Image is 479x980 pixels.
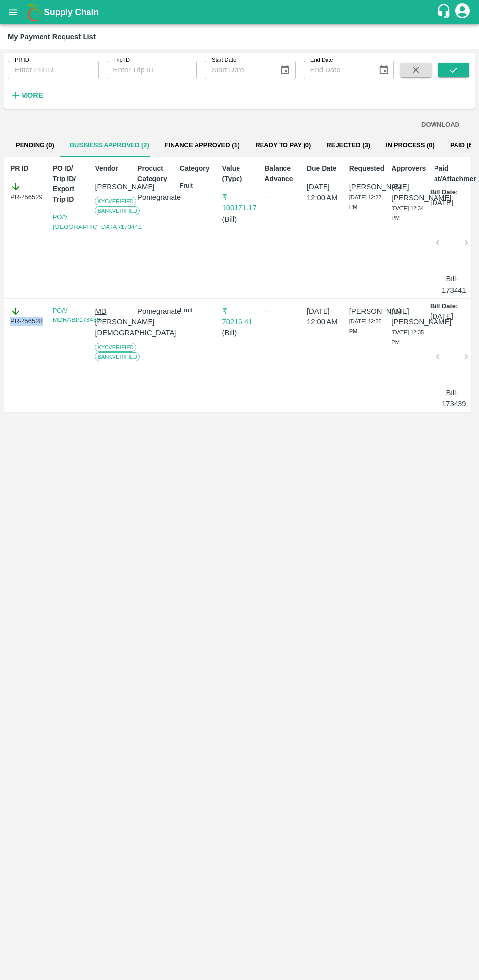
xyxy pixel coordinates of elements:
[430,197,453,208] p: [DATE]
[222,306,257,328] p: ₹ 70216.41
[53,213,142,230] a: PO/V [GEOGRAPHIC_DATA]/173441
[180,163,215,174] p: Category
[349,306,384,317] p: [PERSON_NAME]
[137,306,172,317] p: Pomegranate
[264,163,299,184] p: Balance Advance
[95,182,130,192] p: [PERSON_NAME]
[430,311,453,321] p: [DATE]
[392,205,424,221] span: [DATE] 12:34 PM
[442,273,462,296] p: Bill-173441
[276,61,294,79] button: Choose date
[95,306,130,339] p: MD [PERSON_NAME][DEMOGRAPHIC_DATA]
[95,352,140,361] span: Bank Verified
[8,30,96,43] div: My Payment Request List
[319,134,378,157] button: Rejected (3)
[44,7,99,17] b: Supply Chain
[205,61,272,79] input: Start Date
[95,197,136,205] span: KYC Verified
[212,56,236,64] label: Start Date
[137,192,172,203] p: Pomegranate
[137,163,172,184] p: Product Category
[307,163,342,174] p: Due Date
[222,163,257,184] p: Value (Type)
[222,327,257,338] p: ( Bill )
[8,134,62,157] button: Pending (0)
[15,56,29,64] label: PR ID
[95,343,136,352] span: KYC Verified
[307,306,342,328] p: [DATE] 12:00 AM
[392,163,426,174] p: Approvers
[392,182,426,204] p: (B) [PERSON_NAME]
[436,3,454,21] div: customer-support
[392,329,424,345] span: [DATE] 12:35 PM
[349,194,382,210] span: [DATE] 12:27 PM
[10,163,45,174] p: PR ID
[434,163,469,184] p: Paid at/Attachments
[442,387,462,410] p: Bill-173439
[113,56,130,64] label: Trip ID
[24,2,44,22] img: logo
[310,56,333,64] label: End Date
[222,214,257,225] p: ( Bill )
[157,134,247,157] button: Finance Approved (1)
[53,307,101,324] a: PO/V MDRABI/173439
[392,306,426,328] p: (B) [PERSON_NAME]
[304,61,370,79] input: End Date
[53,163,87,205] p: PO ID/ Trip ID/ Export Trip ID
[349,319,382,334] span: [DATE] 12:25 PM
[180,182,215,191] p: Fruit
[430,188,457,197] p: Bill Date:
[95,163,130,174] p: Vendor
[10,182,45,202] div: PR-256529
[430,302,457,311] p: Bill Date:
[8,61,99,79] input: Enter PR ID
[307,182,342,204] p: [DATE] 12:00 AM
[222,192,257,214] p: ₹ 100171.17
[247,134,319,157] button: Ready To Pay (0)
[21,91,43,99] strong: More
[417,116,463,134] button: DOWNLOAD
[349,182,384,192] p: [PERSON_NAME]
[454,2,471,23] div: account of current user
[180,306,215,315] p: Fruit
[349,163,384,174] p: Requested
[8,87,45,104] button: More
[374,61,393,79] button: Choose date
[95,206,140,215] span: Bank Verified
[62,134,157,157] button: Business Approved (2)
[10,306,45,326] div: PR-256528
[44,5,436,19] a: Supply Chain
[107,61,197,79] input: Enter Trip ID
[2,1,24,23] button: open drawer
[264,306,299,316] div: --
[264,192,299,202] div: --
[378,134,442,157] button: In Process (0)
